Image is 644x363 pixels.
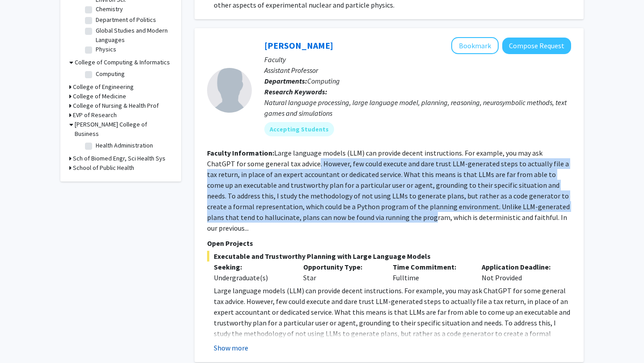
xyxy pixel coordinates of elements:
a: [PERSON_NAME] [264,40,333,51]
button: Show more [214,342,248,353]
h3: School of Public Health [73,163,134,173]
b: Faculty Information: [207,148,274,157]
label: Department of Politics [96,15,156,25]
p: Opportunity Type: [303,262,379,272]
div: Undergraduate(s) [214,272,290,283]
h3: College of Nursing & Health Prof [73,101,159,110]
label: Physics [96,45,116,54]
label: Chemistry [96,4,123,14]
iframe: Chat [7,323,38,356]
fg-read-more: Large language models (LLM) can provide decent instructions. For example, you may ask ChatGPT for... [207,148,570,232]
h3: [PERSON_NAME] College of Business [75,120,172,139]
b: Research Keywords: [264,87,327,96]
h3: College of Computing & Informatics [75,58,170,67]
h3: EVP of Research [73,110,117,120]
span: Computing [307,76,340,85]
h3: College of Medicine [73,92,126,101]
p: Faculty [264,54,571,65]
h3: Sch of Biomed Engr, Sci Health Sys [73,154,165,163]
span: Executable and Trustworthy Planning with Large Language Models [207,251,571,262]
label: Health Administration [96,141,153,150]
div: Fulltime [386,262,475,283]
label: Computing [96,69,125,79]
div: Not Provided [475,262,564,283]
div: Star [297,262,386,283]
p: Large language models (LLM) can provide decent instructions. For example, you may ask ChatGPT for... [214,285,571,360]
h3: College of Engineering [73,82,134,92]
button: Add Harry Zhang to Bookmarks [451,37,499,54]
b: Departments: [264,76,307,85]
p: Time Commitment: [393,262,469,272]
label: Global Studies and Modern Languages [96,26,170,45]
div: Natural language processing, large language model, planning, reasoning, neurosymbolic methods, te... [264,97,571,118]
mat-chip: Accepting Students [264,122,334,136]
p: Open Projects [207,238,571,249]
p: Assistant Professor [264,65,571,76]
p: Application Deadline: [482,262,558,272]
p: Seeking: [214,262,290,272]
button: Compose Request to Harry Zhang [502,38,571,54]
